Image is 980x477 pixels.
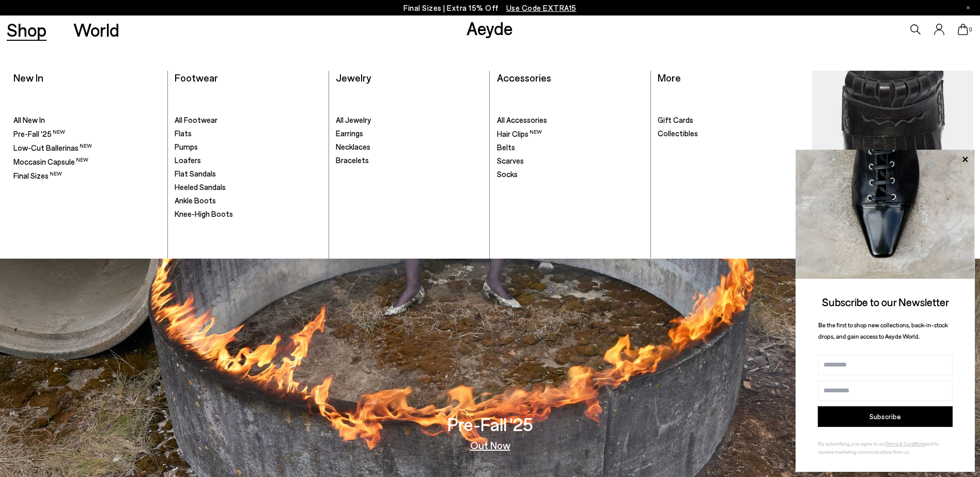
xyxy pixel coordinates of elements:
a: Loafers [175,155,322,166]
span: Moccasin Capsule [13,157,88,166]
a: Flat Sandals [175,169,322,179]
span: Flats [175,129,192,138]
a: Shop [7,21,46,39]
a: Terms & Conditions [885,440,926,447]
span: Hair Clips [497,129,542,138]
a: Scarves [497,156,644,166]
a: Moccasin Capsule [813,71,973,252]
a: Final Sizes [13,170,161,181]
a: All New In [13,115,161,125]
a: Flats [175,129,322,139]
span: By subscribing, you agree to our [818,440,885,447]
a: World [73,21,119,39]
a: Ankle Boots [175,196,322,206]
span: Necklaces [336,142,370,151]
span: All Accessories [497,115,547,124]
span: Pumps [175,142,198,151]
span: Flat Sandals [175,169,216,178]
span: Scarves [497,156,524,165]
span: Pre-Fall '25 [13,129,65,138]
span: 0 [968,27,973,33]
span: Loafers [175,155,201,165]
img: ca3f721fb6ff708a270709c41d776025.jpg [796,150,975,279]
h3: Pre-Fall '25 [447,415,533,433]
span: Ankle Boots [175,196,216,205]
a: Pumps [175,142,322,152]
a: Out Now [470,440,510,450]
a: Socks [497,169,644,180]
a: Accessories [497,71,551,84]
span: Heeled Sandals [175,182,226,192]
a: Belts [497,142,644,153]
a: More [658,71,681,84]
a: New In [13,71,43,84]
a: Heeled Sandals [175,182,322,193]
a: Footwear [175,71,218,84]
a: All Accessories [497,115,644,125]
button: Subscribe [818,406,953,427]
a: Knee-High Boots [175,209,322,219]
a: Earrings [336,129,483,139]
a: Hair Clips [497,129,644,139]
a: Necklaces [336,142,483,152]
span: Low-Cut Ballerinas [13,143,92,152]
span: Knee-High Boots [175,209,233,218]
span: Be the first to shop new collections, back-in-stock drops, and gain access to Aeyde World. [818,321,948,340]
a: Gift Cards [658,115,805,125]
a: All Footwear [175,115,322,125]
span: Final Sizes [13,171,62,180]
a: Aeyde [466,17,513,39]
a: 0 [958,24,968,35]
a: Collectibles [658,129,805,139]
img: Mobile_e6eede4d-78b8-4bd1-ae2a-4197e375e133_900x.jpg [813,71,973,252]
span: Collectibles [658,129,698,138]
a: Jewelry [336,71,371,84]
span: Navigate to /collections/ss25-final-sizes [506,3,577,12]
span: Gift Cards [658,115,693,124]
p: Final Sizes | Extra 15% Off [403,2,577,14]
span: Belts [497,142,515,152]
a: All Jewelry [336,115,483,125]
a: Moccasin Capsule [13,156,161,167]
span: All Jewelry [336,115,371,124]
a: Bracelets [336,155,483,166]
span: All Footwear [175,115,217,124]
span: All New In [13,115,45,124]
span: Subscribe to our Newsletter [822,295,949,308]
span: Socks [497,169,518,179]
span: Earrings [336,129,363,138]
a: Low-Cut Ballerinas [13,142,161,153]
a: Pre-Fall '25 [13,129,161,139]
span: Bracelets [336,155,369,165]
